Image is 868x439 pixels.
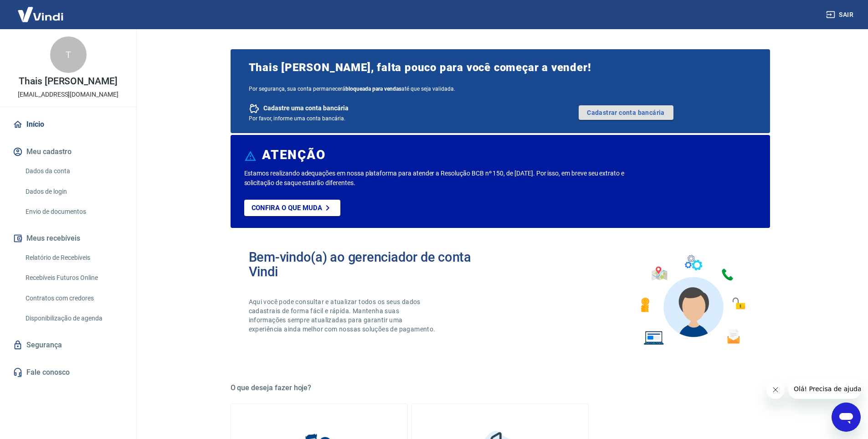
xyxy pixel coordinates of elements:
a: Contratos com credores [22,289,125,308]
h2: Bem-vindo(a) ao gerenciador de conta Vindi [249,250,500,279]
a: Segurança [11,335,125,355]
button: Sair [824,6,857,23]
span: Por favor, informe uma conta bancária. [249,115,345,122]
span: Cadastre uma conta bancária [263,104,349,113]
span: Olá! Precisa de ajuda? [5,6,77,14]
p: Aqui você pode consultar e atualizar todos os seus dados cadastrais de forma fácil e rápida. Mant... [249,297,437,334]
a: Dados de login [22,182,125,201]
iframe: Botão para abrir a janela de mensagens [832,403,861,432]
button: Meus recebíveis [11,228,125,248]
iframe: Mensagem da empresa [788,379,861,399]
b: bloqueada para vendas [345,86,401,92]
a: Disponibilização de agenda [22,309,125,328]
a: Envio de documentos [22,202,125,221]
a: Dados da conta [22,162,125,181]
a: Início [11,114,125,134]
a: Recebíveis Futuros Online [22,269,125,287]
span: Thais [PERSON_NAME], falta pouco para você começar a vender! [249,60,752,75]
a: Relatório de Recebíveis [22,248,125,267]
iframe: Fechar mensagem [766,381,785,399]
h6: ATENÇÃO [262,150,325,160]
a: Cadastrar conta bancária [579,105,673,120]
h5: O que deseja fazer hoje? [231,383,770,393]
img: Vindi [11,0,70,28]
img: Imagem de um avatar masculino com diversos icones exemplificando as funcionalidades do gerenciado... [632,250,752,351]
div: T [50,36,87,73]
p: Confira o que muda [252,204,322,212]
a: Fale conosco [11,362,125,382]
a: Confira o que muda [244,200,340,216]
button: Meu cadastro [11,142,125,162]
span: Por segurança, sua conta permanecerá até que seja validada. [249,86,752,92]
p: Thais [PERSON_NAME] [19,77,118,86]
p: [EMAIL_ADDRESS][DOMAIN_NAME] [18,90,118,99]
p: Estamos realizando adequações em nossa plataforma para atender a Resolução BCB nº 150, de [DATE].... [244,169,654,188]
